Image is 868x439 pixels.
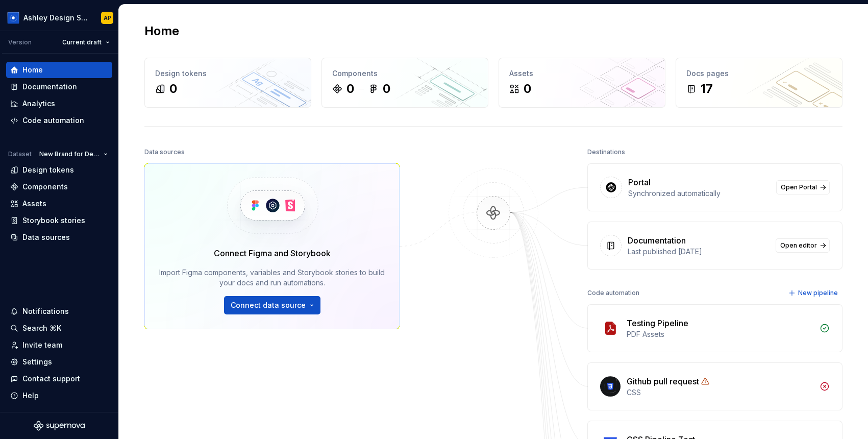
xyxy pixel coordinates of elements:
[6,303,112,320] button: Notifications
[155,68,301,79] div: Design tokens
[776,238,830,253] a: Open editor
[587,286,639,300] div: Code automation
[6,371,112,387] button: Contact support
[785,286,842,300] button: New pipeline
[627,317,688,329] div: Testing Pipeline
[144,23,179,39] h2: Home
[2,7,116,29] button: Ashley Design SystemAP
[6,112,112,129] a: Code automation
[686,68,832,79] div: Docs pages
[22,306,69,316] div: Notifications
[22,232,70,242] div: Data sources
[144,145,185,159] div: Data sources
[6,337,112,353] a: Invite team
[321,58,488,108] a: Components00
[169,81,177,97] div: 0
[7,12,19,24] img: 049812b6-2877-400d-9dc9-987621144c16.png
[23,13,89,23] div: Ashley Design System
[383,81,390,97] div: 0
[332,68,478,79] div: Components
[22,182,68,192] div: Components
[6,354,112,370] a: Settings
[22,82,77,92] div: Documentation
[776,180,830,194] a: Open Portal
[6,387,112,404] button: Help
[224,296,320,314] button: Connect data source
[22,391,39,401] div: Help
[509,68,655,79] div: Assets
[524,81,531,97] div: 0
[6,196,112,212] a: Assets
[346,81,354,97] div: 0
[58,35,114,50] button: Current draft
[628,188,770,199] div: Synchronized automatically
[6,179,112,195] a: Components
[499,58,665,108] a: Assets0
[22,65,43,75] div: Home
[798,289,838,297] span: New pipeline
[6,212,112,229] a: Storybook stories
[22,323,61,333] div: Search ⌘K
[628,176,651,188] div: Portal
[8,38,32,46] div: Version
[22,165,74,175] div: Design tokens
[144,58,311,108] a: Design tokens0
[22,115,84,126] div: Code automation
[104,14,111,22] div: AP
[22,340,62,350] div: Invite team
[676,58,842,108] a: Docs pages17
[701,81,713,97] div: 17
[780,241,817,250] span: Open editor
[22,374,80,384] div: Contact support
[62,38,102,46] span: Current draft
[8,150,32,158] div: Dataset
[627,375,699,387] div: Github pull request
[231,300,306,310] span: Connect data source
[6,62,112,78] a: Home
[627,387,813,398] div: CSS
[627,329,813,339] div: PDF Assets
[587,145,625,159] div: Destinations
[214,247,331,259] div: Connect Figma and Storybook
[34,421,85,431] svg: Supernova Logo
[159,267,385,288] div: Import Figma components, variables and Storybook stories to build your docs and run automations.
[22,215,85,226] div: Storybook stories
[628,247,770,257] div: Last published [DATE]
[6,95,112,112] a: Analytics
[22,199,46,209] div: Assets
[35,147,112,161] button: New Brand for Design System
[22,357,52,367] div: Settings
[628,234,686,247] div: Documentation
[781,183,817,191] span: Open Portal
[6,162,112,178] a: Design tokens
[6,229,112,246] a: Data sources
[39,150,100,158] span: New Brand for Design System
[6,320,112,336] button: Search ⌘K
[22,99,55,109] div: Analytics
[6,79,112,95] a: Documentation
